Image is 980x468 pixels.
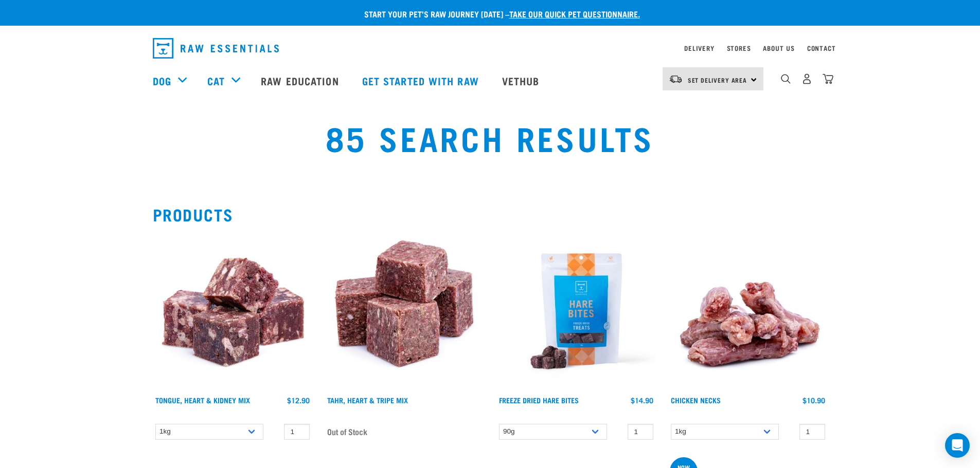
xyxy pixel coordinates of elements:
img: Tahr Heart Tripe Mix 01 [325,232,484,391]
img: van-moving.png [669,74,683,84]
div: $10.90 [803,396,825,404]
a: Freeze Dried Hare Bites [499,398,579,402]
nav: dropdown navigation [145,34,836,63]
h1: 85 Search Results [182,119,798,156]
a: Raw Education [251,60,351,101]
input: 1 [284,424,310,440]
div: $14.90 [631,396,653,404]
img: 1167 Tongue Heart Kidney Mix 01 [153,232,312,391]
a: About Us [763,46,794,50]
a: Chicken Necks [671,398,721,402]
input: 1 [799,424,825,440]
a: Cat [207,73,225,88]
div: Open Intercom Messenger [945,433,970,458]
img: user.png [801,73,812,84]
a: Stores [727,46,751,50]
input: 1 [628,424,653,440]
img: Raw Essentials Freeze Dried Hare Bites [496,232,656,391]
a: Delivery [684,46,714,50]
span: Set Delivery Area [688,78,747,82]
a: Dog [153,73,171,88]
img: home-icon@2x.png [823,73,833,84]
div: $12.90 [287,396,310,404]
span: Out of Stock [327,424,367,439]
a: Tongue, Heart & Kidney Mix [155,398,250,402]
a: Get started with Raw [352,60,492,101]
a: Tahr, Heart & Tripe Mix [327,398,408,402]
img: Raw Essentials Logo [153,38,279,59]
h2: Products [153,205,828,223]
a: Vethub [492,60,553,101]
img: Pile Of Chicken Necks For Pets [668,232,828,391]
a: take our quick pet questionnaire. [509,11,640,16]
img: home-icon-1@2x.png [781,74,791,84]
a: Contact [807,46,836,50]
